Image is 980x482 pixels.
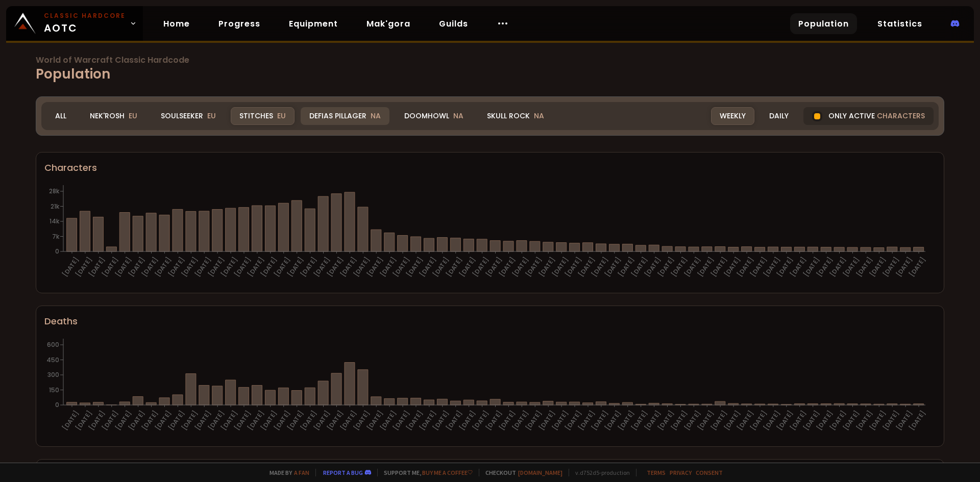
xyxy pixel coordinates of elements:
a: Mak'gora [358,13,419,34]
span: v. d752d5 - production [569,469,630,476]
text: [DATE] [696,409,716,432]
text: [DATE] [352,409,372,432]
a: Home [155,13,198,34]
tspan: 28k [49,187,60,195]
text: [DATE] [457,256,477,278]
div: Soulseeker [152,107,225,125]
text: [DATE] [338,256,358,278]
tspan: 150 [49,386,59,394]
text: [DATE] [471,409,491,432]
text: [DATE] [550,409,570,432]
text: [DATE] [629,256,649,278]
text: [DATE] [299,409,318,432]
text: [DATE] [762,256,782,278]
text: [DATE] [352,256,372,278]
text: [DATE] [749,409,769,432]
text: [DATE] [550,256,570,278]
div: Skull Rock [478,107,553,125]
div: Characters [44,161,936,174]
text: [DATE] [815,256,835,278]
div: Nek'Rosh [81,107,146,125]
text: [DATE] [285,409,305,432]
span: World of Warcraft Classic Hardcode [36,56,944,64]
span: NA [371,111,381,121]
span: NA [453,111,463,121]
text: [DATE] [180,256,200,278]
text: [DATE] [101,256,120,278]
text: [DATE] [61,256,81,278]
text: [DATE] [457,409,477,432]
div: Weekly [711,107,754,125]
div: Deaths [44,314,936,328]
text: [DATE] [127,409,146,432]
span: Support me, [377,469,473,476]
text: [DATE] [391,409,411,432]
text: [DATE] [299,256,318,278]
text: [DATE] [365,256,385,278]
tspan: 450 [46,356,59,364]
text: [DATE] [378,409,398,432]
text: [DATE] [736,256,755,278]
text: [DATE] [206,409,226,432]
text: [DATE] [127,256,146,278]
a: Report a bug [323,469,363,476]
text: [DATE] [312,409,332,432]
a: Guilds [431,13,476,34]
tspan: 7k [52,232,60,241]
text: [DATE] [789,256,808,278]
text: [DATE] [325,256,345,278]
a: Terms [647,469,666,476]
small: Classic Hardcore [44,11,126,20]
text: [DATE] [669,409,689,432]
text: [DATE] [854,409,874,432]
text: [DATE] [497,256,517,278]
text: [DATE] [590,256,610,278]
text: [DATE] [828,409,848,432]
text: [DATE] [219,256,239,278]
text: [DATE] [325,409,345,432]
text: [DATE] [656,409,676,432]
a: a fan [294,469,309,476]
text: [DATE] [87,256,107,278]
text: [DATE] [206,256,226,278]
text: [DATE] [537,409,557,432]
text: [DATE] [908,256,927,278]
text: [DATE] [101,409,120,432]
text: [DATE] [669,256,689,278]
text: [DATE] [828,256,848,278]
text: [DATE] [233,256,253,278]
a: Classic HardcoreAOTC [6,6,143,41]
span: AOTC [44,11,126,36]
text: [DATE] [656,256,676,278]
span: Checkout [479,469,562,476]
text: [DATE] [180,409,200,432]
text: [DATE] [431,256,451,278]
text: [DATE] [285,256,305,278]
text: [DATE] [497,409,517,432]
text: [DATE] [140,409,160,432]
text: [DATE] [471,256,491,278]
text: [DATE] [273,409,292,432]
a: Equipment [281,13,346,34]
text: [DATE] [510,409,530,432]
text: [DATE] [682,256,702,278]
div: Defias Pillager [301,107,389,125]
text: [DATE] [577,256,597,278]
tspan: 600 [47,340,59,349]
text: [DATE] [643,256,663,278]
text: [DATE] [484,409,504,432]
span: EU [207,111,216,121]
text: [DATE] [868,256,888,278]
text: [DATE] [153,256,173,278]
text: [DATE] [524,409,544,432]
text: [DATE] [590,409,610,432]
text: [DATE] [74,256,94,278]
tspan: 300 [47,370,59,379]
text: [DATE] [563,409,583,432]
a: [DOMAIN_NAME] [518,469,562,476]
div: Stitches [231,107,295,125]
a: Privacy [670,469,692,476]
text: [DATE] [405,256,425,278]
text: [DATE] [193,256,213,278]
text: [DATE] [193,409,213,432]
